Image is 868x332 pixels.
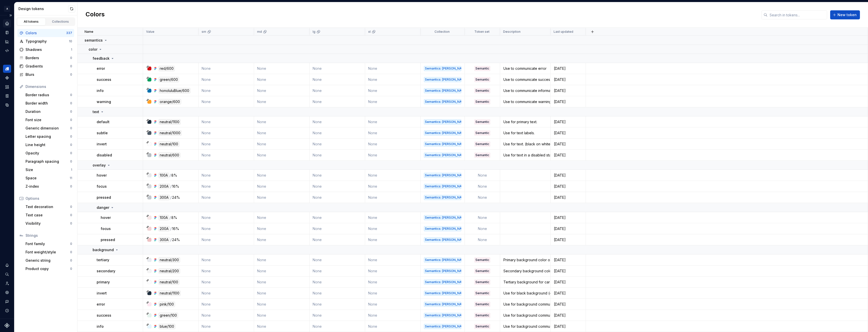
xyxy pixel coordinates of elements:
[500,130,550,136] div: Use for text labels.
[554,30,573,34] p: Last updated
[85,30,93,34] p: Name
[25,250,70,255] div: Font weight/style
[365,116,421,127] td: None
[70,221,72,225] div: 0
[170,195,172,200] div: /
[25,258,70,263] div: Generic string
[25,92,70,97] div: Border radius
[146,30,154,34] p: Value
[254,170,310,181] td: None
[170,226,172,231] div: /
[158,130,182,136] div: neutral/1000
[23,219,74,227] a: Visibility0
[474,257,490,262] div: Semantic
[3,92,11,100] div: Storybook stories
[474,153,490,158] div: Semantic
[199,192,254,203] td: None
[3,65,11,73] a: Design tokens
[158,141,179,147] div: neutral/100
[199,212,254,223] td: None
[500,77,550,82] div: Use to communicate success
[23,124,74,132] a: Generic dimension0
[23,141,74,149] a: Line height0
[25,266,70,271] div: Product copy
[158,152,180,158] div: neutral/600
[424,66,461,71] div: Semantics: [PERSON_NAME]
[310,96,365,107] td: None
[97,153,112,158] p: disabled
[424,88,461,93] div: Semantics: [PERSON_NAME]
[474,119,490,124] div: Semantic
[25,39,69,44] div: Typography
[25,151,70,156] div: Opacity
[424,226,461,231] div: Semantics: [PERSON_NAME]
[424,257,461,262] div: Semantics: [PERSON_NAME]
[551,153,585,158] div: [DATE]
[17,46,74,54] a: Shadows1
[25,109,70,114] div: Duration
[365,63,421,74] td: None
[25,241,70,246] div: Font family
[465,212,500,223] td: None
[25,72,70,77] div: Blurs
[158,195,170,200] div: 300A
[199,116,254,127] td: None
[85,38,103,43] p: semantics
[365,192,421,203] td: None
[70,213,72,217] div: 0
[70,93,72,97] div: 0
[465,170,500,181] td: None
[3,270,11,278] div: Search ⌘K
[310,234,365,245] td: None
[17,62,74,70] a: Gradients0
[254,254,310,265] td: None
[474,88,490,93] div: Semantic
[23,108,74,116] a: Duration0
[3,279,11,287] a: Invite team
[70,126,72,130] div: 0
[3,288,11,296] div: Settings
[1,3,13,14] button: A
[3,47,11,55] a: Code automation
[254,63,310,74] td: None
[199,96,254,107] td: None
[158,99,181,105] div: orange/600
[17,37,74,45] a: Typography10
[97,88,104,93] p: info
[551,88,585,93] div: [DATE]
[254,74,310,85] td: None
[70,258,72,262] div: 0
[70,110,72,114] div: 0
[25,101,70,106] div: Border width
[70,242,72,246] div: 0
[254,223,310,234] td: None
[310,63,365,74] td: None
[25,184,70,189] div: Z-index
[500,66,550,71] div: Use to communicate error
[424,77,461,82] div: Semantics: [PERSON_NAME]
[25,117,70,122] div: Font size
[199,265,254,277] td: None
[97,173,107,178] p: hover
[172,195,180,200] div: 24%
[365,74,421,85] td: None
[551,173,585,178] div: [DATE]
[23,157,74,165] a: Paragraph spacing0
[70,250,72,254] div: 0
[365,223,421,234] td: None
[3,28,11,37] a: Documentation
[474,130,490,136] div: Semantic
[70,64,72,68] div: 0
[310,254,365,265] td: None
[365,85,421,96] td: None
[424,269,461,274] div: Semantics: [PERSON_NAME]
[3,101,11,109] div: Data sources
[500,88,550,93] div: Use to communicate information
[3,38,11,46] a: Analytics
[71,48,72,52] div: 1
[424,153,461,158] div: Semantics: [PERSON_NAME]
[70,184,72,188] div: 0
[170,237,172,243] div: /
[93,56,110,61] p: feedback
[23,248,74,256] a: Font weight/style0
